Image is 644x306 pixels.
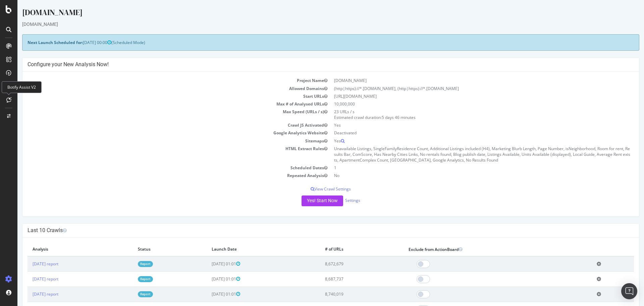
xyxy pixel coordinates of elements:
td: [DOMAIN_NAME] [313,77,616,84]
td: 10,000,000 [313,100,616,108]
td: HTML Extract Rules [10,145,313,164]
td: Allowed Domains [10,85,313,92]
td: Unavailable Listings, SingleFamilyResidence Count, Additional Listings included (H4), Marketing B... [313,145,616,164]
td: [URL][DOMAIN_NAME] [313,92,616,100]
span: [DATE] 01:01 [194,291,223,297]
div: Open Intercom Messenger [621,283,637,299]
td: Max # of Analysed URLs [10,100,313,108]
div: [DOMAIN_NAME] [5,21,622,28]
td: Deactivated [313,129,616,137]
td: 23 URLs / s Estimated crawl duration: [313,108,616,121]
td: (http|https)://*.[DOMAIN_NAME], (http|https)://*.[DOMAIN_NAME] [313,85,616,92]
td: Repeated Analysis [10,172,313,179]
td: Scheduled Dates [10,164,313,172]
td: Yes [313,121,616,129]
p: View Crawl Settings [10,186,616,192]
td: 1 [313,164,616,172]
a: Report [120,261,136,267]
th: # of URLs [303,243,386,256]
h4: Last 10 Crawls [10,227,616,234]
td: 8,740,019 [303,287,386,302]
td: Max Speed (URLs / s) [10,108,313,121]
th: Status [115,243,189,256]
th: Launch Date [189,243,303,256]
td: Start URLs [10,92,313,100]
span: [DATE] 01:01 [194,261,223,267]
td: Google Analytics Website [10,129,313,137]
a: Report [120,276,136,282]
h4: Configure your New Analysis Now! [10,61,616,68]
span: 5 days 46 minutes [364,115,398,120]
th: Exclude from ActionBoard [386,243,574,256]
a: [DATE] report [15,261,41,267]
td: 8,687,737 [303,271,386,287]
td: 8,672,679 [303,256,386,272]
td: Sitemaps [10,137,313,145]
td: Crawl JS Activated [10,121,313,129]
button: Yes! Start Now [284,195,326,206]
td: No [313,172,616,179]
a: [DATE] report [15,291,41,297]
div: (Scheduled Mode) [5,34,622,51]
a: Settings [328,198,343,203]
div: [DOMAIN_NAME] [5,7,622,21]
th: Analysis [10,243,115,256]
a: [DATE] report [15,276,41,282]
span: [DATE] 01:01 [194,276,223,282]
div: Botify Assist V2 [2,81,42,93]
td: Yes [313,137,616,145]
strong: Next Launch Scheduled for: [10,40,65,45]
a: Report [120,291,136,297]
span: [DATE] 00:00 [65,40,94,45]
td: Project Name [10,77,313,84]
